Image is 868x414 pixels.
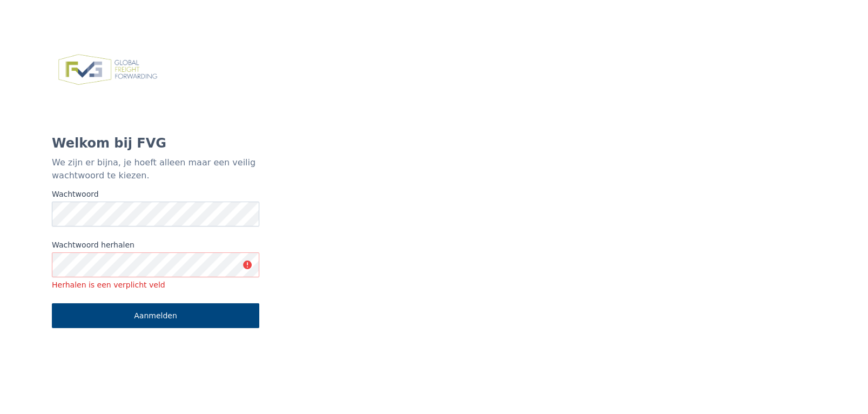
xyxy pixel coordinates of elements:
[134,310,177,321] font: Aanmelden
[52,48,164,91] img: FVG - Wereldwijde expeditie
[52,239,259,250] label: Wachtwoord herhalen
[52,135,259,152] h1: Welkom bij FVG
[52,279,259,290] p: Herhalen is een verplicht veld
[52,189,259,199] label: Wachtwoord
[52,156,259,182] p: We zijn er bijna, je hoeft alleen maar een veilig wachtwoord te kiezen.
[52,303,259,328] button: Aanmelden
